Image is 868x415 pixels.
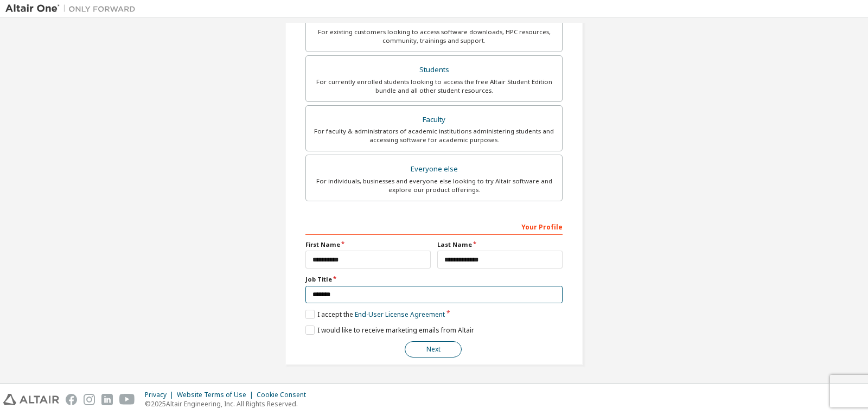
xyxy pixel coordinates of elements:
[305,325,474,335] label: I would like to receive marketing emails from Altair
[312,162,556,177] div: Everyone else
[305,218,563,235] div: Your Profile
[312,127,556,144] div: For faculty & administrators of academic institutions administering students and accessing softwa...
[5,3,141,14] img: Altair One
[84,394,95,405] img: instagram.svg
[355,310,445,319] a: End-User License Agreement
[66,394,77,405] img: facebook.svg
[312,78,556,95] div: For currently enrolled students looking to access the free Altair Student Edition bundle and all ...
[119,394,135,405] img: youtube.svg
[101,394,113,405] img: linkedin.svg
[305,310,445,319] label: I accept the
[437,240,563,249] label: Last Name
[145,391,177,399] div: Privacy
[312,62,556,78] div: Students
[312,177,556,194] div: For individuals, businesses and everyone else looking to try Altair software and explore our prod...
[312,28,556,45] div: For existing customers looking to access software downloads, HPC resources, community, trainings ...
[145,399,312,408] p: © 2025 Altair Engineering, Inc. All Rights Reserved.
[305,275,563,284] label: Job Title
[257,391,312,399] div: Cookie Consent
[312,112,556,127] div: Faculty
[405,341,462,357] button: Next
[305,240,431,249] label: First Name
[3,394,59,405] img: altair_logo.svg
[177,391,257,399] div: Website Terms of Use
